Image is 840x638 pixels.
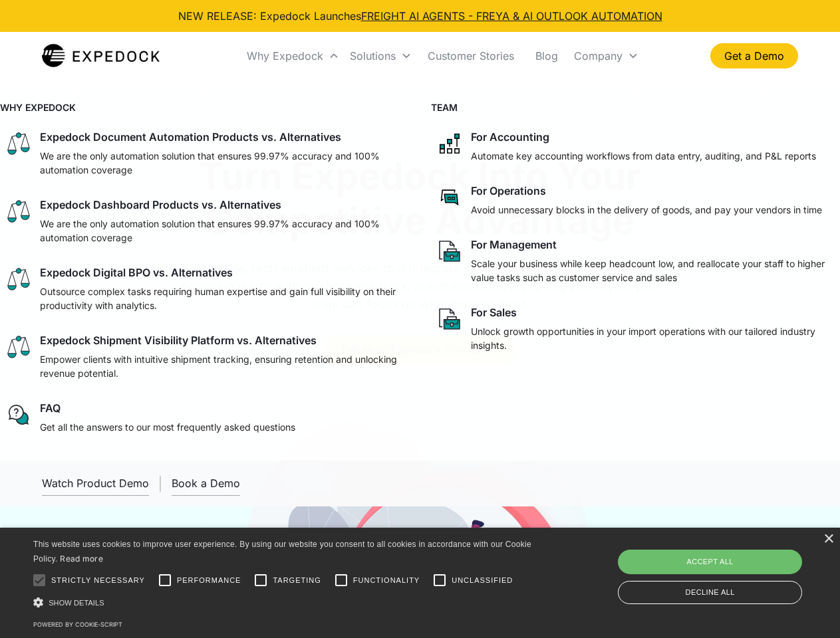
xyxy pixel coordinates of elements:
div: Solutions [350,49,396,62]
img: regular chat bubble icon [5,401,32,428]
a: Customer Stories [417,33,525,78]
p: Automate key accounting workflows from data entry, auditing, and P&L reports [471,149,816,163]
img: paper and bag icon [436,306,463,332]
p: We are the only automation solution that ensures 99.97% accuracy and 100% automation coverage [40,217,404,245]
div: Why Expedock [241,33,345,78]
img: rectangular chat bubble icon [436,184,463,211]
iframe: Chat Widget [619,494,840,638]
div: For Management [471,238,557,251]
div: Why Expedock [247,49,323,62]
div: Book a Demo [172,477,240,490]
div: Company [569,33,644,78]
span: Performance [177,575,241,586]
p: Get all the answers to our most frequently asked questions [40,420,295,434]
p: Unlock growth opportunities in your import operations with our tailored industry insights. [471,324,835,352]
img: scale icon [5,334,32,360]
span: Functionality [353,575,420,586]
div: Expedock Shipment Visibility Platform vs. Alternatives [40,334,317,347]
p: Empower clients with intuitive shipment tracking, ensuring retention and unlocking revenue potent... [40,352,404,380]
a: home [42,43,160,69]
span: Strictly necessary [51,575,145,586]
a: Book a Demo [172,471,240,496]
a: Read more [60,554,103,564]
img: Expedock Logo [42,43,160,69]
div: Company [574,49,623,62]
a: Powered by cookie-script [33,621,122,628]
a: open lightbox [42,471,149,496]
div: Expedock Dashboard Products vs. Alternatives [40,198,281,211]
a: FREIGHT AI AGENTS - FREYA & AI OUTLOOK AUTOMATION [361,9,662,23]
div: NEW RELEASE: Expedock Launches [178,8,662,24]
p: We are the only automation solution that ensures 99.97% accuracy and 100% automation coverage [40,149,404,177]
img: network like icon [436,130,463,157]
div: For Sales [471,306,517,319]
div: Solutions [345,33,417,78]
div: FAQ [40,401,61,415]
a: Blog [525,33,569,78]
div: Watch Product Demo [42,477,149,490]
img: scale icon [5,198,32,225]
div: For Operations [471,184,546,197]
img: scale icon [5,130,32,157]
div: Expedock Document Automation Products vs. Alternatives [40,130,341,144]
p: Outsource complex tasks requiring human expertise and gain full visibility on their productivity ... [40,284,404,312]
img: paper and bag icon [436,238,463,265]
p: Scale your business while keep headcount low, and reallocate your staff to higher value tasks suc... [471,257,835,284]
p: Avoid unnecessary blocks in the delivery of goods, and pay your vendors in time [471,203,822,217]
img: scale icon [5,266,32,292]
div: For Accounting [471,130,549,144]
span: Unclassified [452,575,513,586]
span: This website uses cookies to improve user experience. By using our website you consent to all coo... [33,540,531,564]
div: Show details [33,595,536,609]
div: Expedock Digital BPO vs. Alternatives [40,266,233,279]
a: Get a Demo [710,43,798,68]
span: Show details [49,599,104,607]
span: Targeting [273,575,321,586]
